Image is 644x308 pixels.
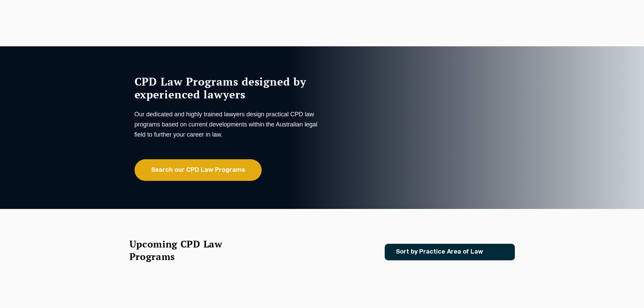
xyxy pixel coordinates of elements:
h1: CPD Law Programs designed by experienced lawyers [135,75,320,101]
a: Sort by Practice Area of Law [385,244,515,260]
p: Our dedicated and highly trained lawyers design practical CPD law programs based on current devel... [135,109,320,140]
h2: Upcoming CPD Law Programs [129,238,239,263]
img: Icon [494,249,502,255]
a: Search our CPD Law Programs [135,159,262,181]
